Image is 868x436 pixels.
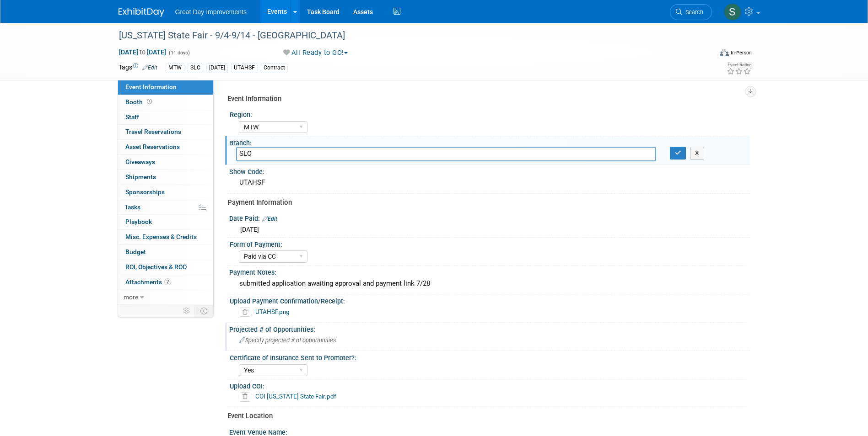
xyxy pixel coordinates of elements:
div: Payment Information [227,198,743,207]
div: Branch: [229,136,750,148]
a: Sponsorships [118,185,213,200]
span: Specify projected # of opportunities [239,337,336,344]
div: Form of Payment: [230,238,746,249]
span: Booth [125,98,154,106]
span: Giveaways [125,158,155,165]
a: Search [670,4,712,20]
span: ROI, Objectives & ROO [125,263,187,271]
div: [US_STATE] State Fair - 9/4-9/14 - [GEOGRAPHIC_DATA] [116,27,698,44]
span: [DATE] [240,226,259,233]
div: MTW [166,63,184,73]
div: Payment Notes: [229,266,750,277]
a: Event Information [118,80,213,95]
span: Booth not reserved yet [145,98,154,105]
img: ExhibitDay [119,8,164,17]
td: Toggle Event Tabs [194,305,213,317]
div: Certificate of Insurance Sent to Promoter?: [230,351,746,362]
span: more [124,293,138,301]
div: UTAHSF [231,63,258,73]
span: (11 days) [168,50,190,56]
span: Great Day Improvements [175,8,247,16]
span: Asset Reservations [125,143,180,150]
div: Event Rating [727,63,751,67]
span: 2 [164,278,171,285]
div: Date Paid: [229,212,750,223]
img: Sha'Nautica Sales [724,3,741,21]
span: Staff [125,113,139,121]
div: Upload Payment Confirmation/Receipt: [230,294,746,306]
a: Travel Reservations [118,125,213,139]
a: Delete attachment? [240,309,254,315]
div: Projected # of Opportunities: [229,323,750,334]
span: Misc. Expenses & Credits [125,233,197,240]
div: In-Person [730,49,752,56]
a: Staff [118,110,213,125]
div: Region: [230,108,746,119]
td: Personalize Event Tab Strip [179,305,195,317]
div: Upload COI: [230,379,746,391]
button: All Ready to GO! [280,48,351,58]
div: Event Information [227,94,743,104]
div: Contract [261,63,288,73]
div: Event Location [227,411,743,421]
div: Show Code: [229,165,750,176]
span: Search [682,9,703,16]
span: Travel Reservations [125,128,181,135]
span: Playbook [125,218,152,225]
a: Shipments [118,170,213,185]
span: Budget [125,248,146,255]
img: Format-Inperson.png [720,49,729,56]
a: Playbook [118,215,213,229]
button: X [690,147,704,160]
a: COI [US_STATE] State Fair.pdf [255,393,336,400]
div: SLC [188,63,203,73]
a: ROI, Objectives & ROO [118,260,213,275]
span: Attachments [125,278,171,286]
span: Sponsorships [125,188,165,196]
div: Event Format [658,48,752,61]
span: Tasks [124,203,140,211]
span: [DATE] [DATE] [119,48,167,56]
a: more [118,290,213,305]
a: Edit [142,64,157,71]
a: Edit [262,216,277,222]
a: Attachments2 [118,275,213,290]
a: Asset Reservations [118,140,213,154]
a: UTAHSF.png [255,308,290,315]
a: Misc. Expenses & Credits [118,230,213,245]
div: submitted application awaiting approval and payment link 7/28 [236,276,743,291]
span: Shipments [125,173,156,181]
span: to [138,48,147,56]
div: UTAHSF [236,175,743,190]
a: Budget [118,245,213,260]
div: [DATE] [206,63,228,73]
a: Delete attachment? [240,393,254,400]
span: Event Information [125,83,177,90]
td: Tags [119,63,157,73]
a: Tasks [118,200,213,215]
a: Giveaways [118,155,213,170]
a: Booth [118,95,213,110]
